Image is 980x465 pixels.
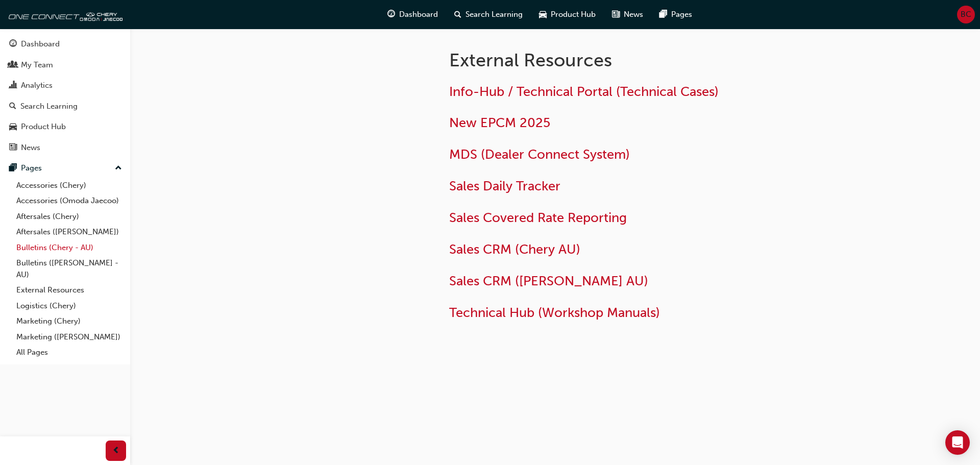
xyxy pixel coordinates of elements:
[12,313,126,329] a: Marketing (Chery)
[12,329,126,345] a: Marketing ([PERSON_NAME])
[659,8,667,21] span: pages-icon
[449,241,580,257] a: Sales CRM (Chery AU)
[4,159,126,178] button: Pages
[449,84,719,100] a: Info-Hub / Technical Portal (Technical Cases)
[945,430,970,455] div: Open Intercom Messenger
[379,4,446,25] a: guage-iconDashboard
[551,9,596,20] span: Product Hub
[671,9,692,20] span: Pages
[4,117,126,136] a: Product Hub
[12,224,126,240] a: Aftersales ([PERSON_NAME])
[21,80,53,91] div: Analytics
[449,273,648,289] a: Sales CRM ([PERSON_NAME] AU)
[399,9,438,20] span: Dashboard
[9,40,17,49] span: guage-icon
[4,138,126,157] a: News
[449,146,630,162] a: MDS (Dealer Connect System)
[12,209,126,225] a: Aftersales (Chery)
[9,61,17,70] span: people-icon
[4,35,126,54] a: Dashboard
[12,178,126,193] a: Accessories (Chery)
[624,9,643,20] span: News
[449,115,550,131] a: New EPCM 2025
[957,6,975,23] button: BC
[9,123,17,132] span: car-icon
[21,121,66,133] div: Product Hub
[604,4,651,25] a: news-iconNews
[449,178,560,194] a: Sales Daily Tracker
[454,8,461,21] span: search-icon
[12,240,126,256] a: Bulletins (Chery - AU)
[12,255,126,282] a: Bulletins ([PERSON_NAME] - AU)
[4,97,126,116] a: Search Learning
[465,9,523,20] span: Search Learning
[9,164,17,173] span: pages-icon
[446,4,531,25] a: search-iconSearch Learning
[20,101,78,112] div: Search Learning
[12,345,126,360] a: All Pages
[449,210,627,226] a: Sales Covered Rate Reporting
[651,4,700,25] a: pages-iconPages
[612,8,620,21] span: news-icon
[112,445,120,457] span: prev-icon
[12,298,126,314] a: Logistics (Chery)
[5,4,122,25] img: oneconnect
[449,49,784,71] h1: External Resources
[9,102,16,111] span: search-icon
[12,282,126,298] a: External Resources
[9,81,17,90] span: chart-icon
[387,8,395,21] span: guage-icon
[21,59,53,71] div: My Team
[4,76,126,95] a: Analytics
[961,9,971,20] span: BC
[115,162,122,175] span: up-icon
[539,8,547,21] span: car-icon
[21,142,40,154] div: News
[21,162,42,174] div: Pages
[449,305,660,321] a: Technical Hub (Workshop Manuals)
[4,56,126,75] a: My Team
[9,143,17,153] span: news-icon
[21,38,60,50] div: Dashboard
[4,33,126,159] button: DashboardMy TeamAnalyticsSearch LearningProduct HubNews
[531,4,604,25] a: car-iconProduct Hub
[12,193,126,209] a: Accessories (Omoda Jaecoo)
